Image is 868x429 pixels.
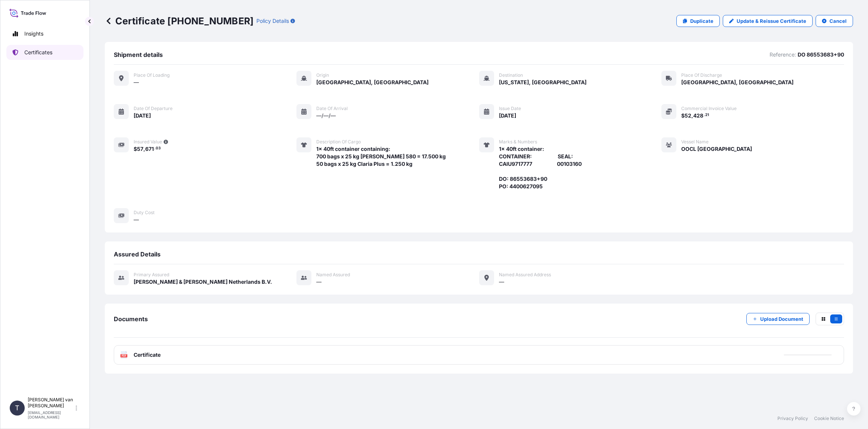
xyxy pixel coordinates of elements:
[737,17,806,25] p: Update & Reissue Certificate
[316,106,348,112] span: Date of arrival
[499,272,551,278] span: Named Assured Address
[704,114,705,116] span: .
[316,272,350,278] span: Named Assured
[316,112,336,119] span: —/—/—
[829,17,847,25] p: Cancel
[134,112,151,119] span: [DATE]
[760,315,803,323] p: Upload Document
[691,113,693,118] span: ,
[499,278,504,286] span: —
[499,139,537,145] span: Marks & Numbers
[134,216,139,223] span: —
[499,72,523,78] span: Destination
[746,313,810,325] button: Upload Document
[156,147,161,150] span: 03
[137,146,143,152] span: 57
[134,210,155,216] span: Duty Cost
[114,51,163,58] span: Shipment details
[499,79,587,86] span: [US_STATE], [GEOGRAPHIC_DATA]
[6,26,83,41] a: Insights
[676,15,720,27] a: Duplicate
[777,416,808,422] a: Privacy Policy
[681,113,685,118] span: $
[145,146,154,152] span: 671
[134,72,170,78] span: Place of Loading
[499,106,521,112] span: Issue Date
[256,17,289,25] p: Policy Details
[134,146,137,152] span: $
[705,114,709,116] span: 21
[134,278,272,286] span: [PERSON_NAME] & [PERSON_NAME] Netherlands B.V.
[690,17,713,25] p: Duplicate
[134,272,169,278] span: Primary assured
[499,112,516,119] span: [DATE]
[134,139,162,145] span: Insured Value
[316,72,329,78] span: Origin
[316,139,361,145] span: Description of cargo
[316,79,429,86] span: [GEOGRAPHIC_DATA], [GEOGRAPHIC_DATA]
[122,355,127,357] text: PDF
[816,15,853,27] button: Cancel
[723,15,813,27] a: Update & Reissue Certificate
[681,106,737,112] span: Commercial Invoice Value
[24,49,52,56] p: Certificates
[143,146,145,152] span: ,
[681,145,752,153] span: OOCL [GEOGRAPHIC_DATA]
[681,72,722,78] span: Place of discharge
[770,51,796,58] p: Reference:
[134,106,173,112] span: Date of departure
[28,410,74,419] p: [EMAIL_ADDRESS][DOMAIN_NAME]
[685,113,691,118] span: 52
[814,416,844,422] a: Cookie Notice
[798,51,844,58] p: DO 86553683+90
[693,113,703,118] span: 428
[316,278,322,286] span: —
[134,79,139,86] span: —
[154,147,155,150] span: .
[114,250,161,258] span: Assured Details
[6,45,83,60] a: Certificates
[316,145,446,168] span: 1x 40ft container containing: 700 bags x 25 kg [PERSON_NAME] 580 = 17.500 kg 50 bags x 25 kg Clar...
[499,145,582,190] span: 1x 40ft container: CONTAINER: SEAL: CAIU9717777 00103160 DO: 86553683+90 PO: 4400627095
[681,139,709,145] span: Vessel Name
[15,404,19,412] span: T
[134,351,161,359] span: Certificate
[681,79,794,86] span: [GEOGRAPHIC_DATA], [GEOGRAPHIC_DATA]
[105,15,253,27] p: Certificate [PHONE_NUMBER]
[28,397,74,409] p: [PERSON_NAME] van [PERSON_NAME]
[114,315,148,323] span: Documents
[24,30,43,37] p: Insights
